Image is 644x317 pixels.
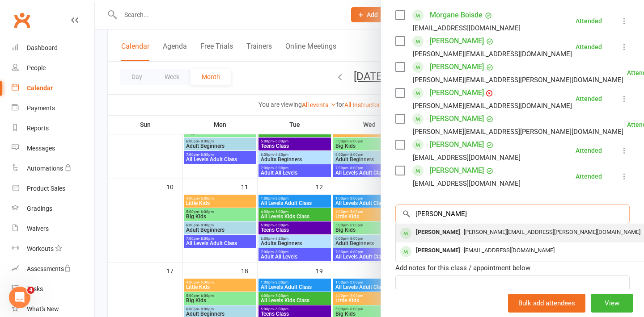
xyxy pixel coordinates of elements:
a: Calendar [12,78,94,98]
a: Payments [12,98,94,118]
a: Workouts [12,239,94,259]
a: Dashboard [12,38,94,58]
a: Gradings [12,199,94,219]
a: Waivers [12,219,94,239]
div: Product Sales [27,185,65,192]
span: [EMAIL_ADDRESS][DOMAIN_NAME] [464,247,555,254]
a: Automations [12,158,94,179]
a: [PERSON_NAME] [430,163,484,178]
div: member [400,228,411,239]
a: [PERSON_NAME] [430,138,484,152]
a: Morgane Boisde [430,8,483,22]
div: Tasks [27,285,43,292]
div: Attended [576,173,602,179]
div: [PERSON_NAME][EMAIL_ADDRESS][PERSON_NAME][DOMAIN_NAME] [413,74,623,86]
div: Waivers [27,225,49,232]
div: Calendar [27,84,53,92]
a: [PERSON_NAME] [430,60,484,74]
a: Tasks [12,279,94,299]
div: [PERSON_NAME] [412,244,464,257]
div: Workouts [27,245,54,252]
div: Messages [27,145,55,152]
div: [PERSON_NAME][EMAIL_ADDRESS][PERSON_NAME][DOMAIN_NAME] [413,126,623,138]
div: Attended [576,147,602,154]
div: member [400,246,411,257]
div: Attended [576,96,602,102]
a: [PERSON_NAME] [430,34,484,48]
div: [EMAIL_ADDRESS][DOMAIN_NAME] [413,22,521,34]
div: What's New [27,305,59,313]
div: Attended [576,18,602,24]
div: Add notes for this class / appointment below [395,263,630,273]
input: Search to add attendees [395,204,630,223]
a: People [12,58,94,78]
a: Messages [12,138,94,158]
div: Automations [27,165,63,172]
a: [PERSON_NAME] [430,86,484,100]
div: Attended [576,44,602,50]
div: Reports [27,125,49,132]
div: Gradings [27,205,52,212]
a: Product Sales [12,179,94,199]
a: Assessments [12,259,94,279]
div: Assessments [27,265,71,272]
a: Clubworx [11,9,33,31]
div: [PERSON_NAME][EMAIL_ADDRESS][DOMAIN_NAME] [413,100,572,112]
iframe: Intercom live chat [9,287,30,308]
div: Dashboard [27,44,58,51]
button: View [591,294,633,313]
div: [EMAIL_ADDRESS][DOMAIN_NAME] [413,178,521,189]
a: Reports [12,118,94,138]
a: [PERSON_NAME] [430,112,484,126]
span: [PERSON_NAME][EMAIL_ADDRESS][PERSON_NAME][DOMAIN_NAME] [464,229,640,235]
div: Payments [27,104,55,112]
span: 4 [27,287,34,294]
div: [EMAIL_ADDRESS][DOMAIN_NAME] [413,152,521,163]
div: People [27,64,46,71]
button: Bulk add attendees [508,294,585,313]
div: [PERSON_NAME] [412,226,464,239]
div: [PERSON_NAME][EMAIL_ADDRESS][DOMAIN_NAME] [413,48,572,60]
